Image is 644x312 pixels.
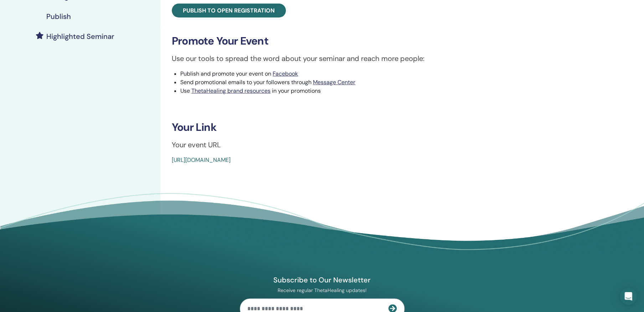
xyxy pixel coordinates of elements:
h4: Subscribe to Our Newsletter [240,275,405,285]
a: Publish to open registration [172,4,286,17]
h4: Publish [46,12,71,21]
a: ThetaHealing brand resources [191,87,271,94]
h4: Highlighted Seminar [46,32,114,41]
li: Send promotional emails to your followers through [180,78,578,87]
h3: Promote Your Event [172,35,578,47]
a: [URL][DOMAIN_NAME] [172,156,231,164]
span: Publish to open registration [183,7,275,14]
a: Facebook [273,70,298,77]
p: Your event URL [172,139,578,150]
div: Open Intercom Messenger [620,288,637,305]
h3: Your Link [172,121,578,134]
p: Receive regular ThetaHealing updates! [240,287,405,293]
li: Publish and promote your event on [180,70,578,78]
a: Message Center [313,78,355,86]
li: Use in your promotions [180,87,578,95]
p: Use our tools to spread the word about your seminar and reach more people: [172,53,578,64]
